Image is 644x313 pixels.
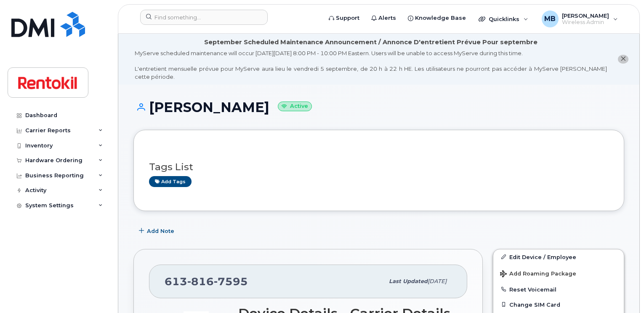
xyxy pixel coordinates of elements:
div: MyServe scheduled maintenance will occur [DATE][DATE] 8:00 PM - 10:00 PM Eastern. Users will be u... [135,49,607,80]
button: Add Note [133,224,181,239]
a: Add tags [149,176,192,187]
span: Last updated [389,278,428,284]
h3: Tags List [149,162,609,172]
button: Change SIM Card [493,297,624,312]
small: Active [278,102,312,111]
button: Reset Voicemail [493,282,624,297]
span: Add Roaming Package [500,270,576,278]
h1: [PERSON_NAME] [133,100,624,115]
span: 613 [165,275,248,288]
button: close notification [618,55,628,64]
div: September Scheduled Maintenance Announcement / Annonce D'entretient Prévue Pour septembre [204,38,538,47]
a: Edit Device / Employee [493,249,624,265]
span: 7595 [214,275,248,288]
span: [DATE] [428,278,447,284]
button: Add Roaming Package [493,265,624,282]
span: 816 [187,275,214,288]
span: Add Note [147,227,174,235]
